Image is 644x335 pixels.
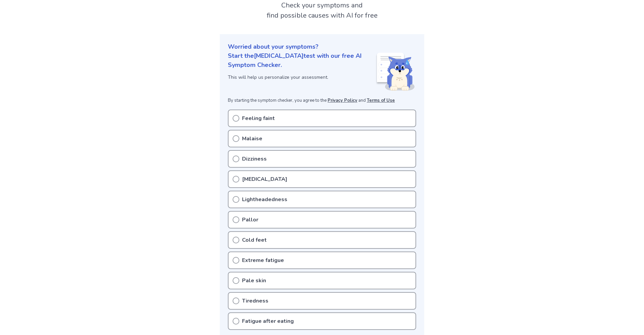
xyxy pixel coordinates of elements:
[242,195,287,204] p: Lightheadedness
[228,97,416,104] p: By starting the symptom checker, you agree to the and
[242,175,287,183] p: [MEDICAL_DATA]
[242,317,294,325] p: Fatigue after eating
[376,53,415,91] img: Shiba
[242,256,284,264] p: Extreme fatigue
[328,97,357,103] a: Privacy Policy
[242,297,268,305] p: Tiredness
[220,0,424,21] h2: Check your symptoms and find possible causes with AI for free
[228,74,376,81] p: This will help us personalize your assessment.
[242,236,267,244] p: Cold feet
[242,155,267,163] p: Dizziness
[228,51,376,70] p: Start the [MEDICAL_DATA] test with our free AI Symptom Checker.
[228,42,416,51] p: Worried about your symptoms?
[242,277,266,285] p: Pale skin
[242,135,262,143] p: Malaise
[242,114,275,122] p: Feeling faint
[242,216,258,224] p: Pallor
[367,97,395,103] a: Terms of Use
